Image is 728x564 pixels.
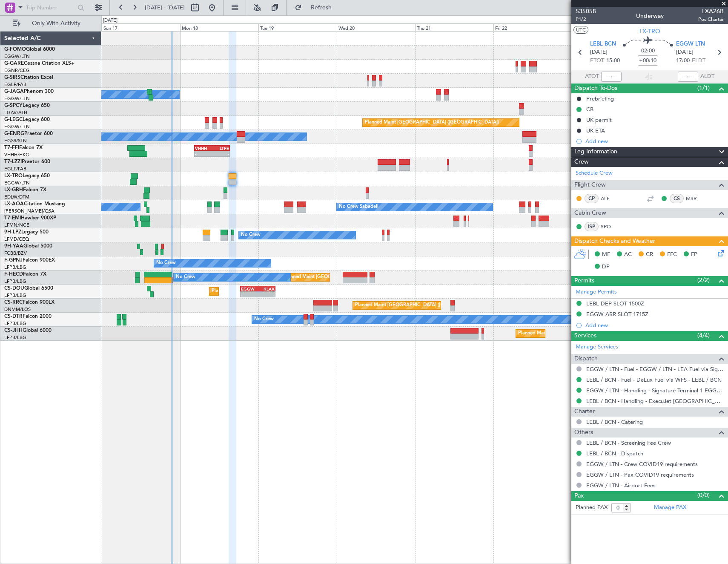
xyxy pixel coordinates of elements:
a: EGGW / LTN - Fuel - EGGW / LTN - LEA Fuel via Signature in EGGW [586,365,724,373]
span: Others [574,428,593,437]
span: LEBL BCN [590,40,616,49]
div: UK ETA [586,127,605,134]
span: (4/4) [697,331,710,340]
a: 9H-YAAGlobal 5000 [4,244,52,249]
a: FCBB/BZV [4,250,27,256]
div: Thu 21 [415,23,493,31]
span: 535058 [576,7,596,16]
span: MF [602,250,610,259]
span: CS-RRC [4,300,23,305]
a: LFPB/LBG [4,320,26,327]
a: F-HECDFalcon 7X [4,272,46,277]
span: Refresh [304,5,339,11]
a: Manage PAX [654,504,686,512]
span: F-HECD [4,272,23,277]
a: LX-TROLegacy 650 [4,173,50,178]
div: EGGW [241,286,258,291]
span: G-JAGA [4,89,24,94]
a: LFMN/NCE [4,222,29,228]
a: EGGW / LTN - Crew COVID19 requirements [586,460,698,468]
div: - [212,151,229,156]
span: Crew [574,157,589,167]
a: LEBL / BCN - Catering [586,418,643,426]
span: CS-DOU [4,286,24,291]
div: - [195,151,212,156]
div: KLAX [258,286,275,291]
div: CP [585,194,599,203]
span: T7-LZZI [4,159,22,164]
span: T7-FFI [4,145,19,150]
a: G-JAGAPhenom 300 [4,89,54,94]
span: ETOT [590,57,604,65]
span: ELDT [692,57,705,65]
a: LFMD/CEQ [4,236,29,242]
span: LX-TRO [639,27,660,36]
span: Only With Activity [22,20,90,26]
div: - [241,292,258,297]
div: - [258,292,275,297]
div: Tue 19 [258,23,337,31]
span: [DATE] [590,48,608,57]
span: CS-DTR [4,314,23,319]
a: CS-RRCFalcon 900LX [4,300,54,305]
a: CS-DTRFalcon 2000 [4,314,52,319]
span: F-GPNJ [4,258,23,263]
div: Fri 22 [493,23,572,31]
a: SPO [601,223,620,230]
a: Manage Permits [576,288,617,296]
span: G-SPCY [4,103,23,108]
span: P1/2 [576,16,596,23]
a: EGGW / LTN - Pax COVID19 requirements [586,471,694,478]
a: LGAV/ATH [4,109,27,116]
span: (0/0) [697,491,710,500]
a: Schedule Crew [576,169,613,178]
a: EGGW/LTN [4,124,30,130]
span: FP [691,250,697,259]
span: G-GARE [4,61,24,66]
a: EDLW/DTM [4,194,29,200]
span: G-LEGC [4,117,23,122]
input: Trip Number [26,1,75,14]
div: UK permit [586,116,612,124]
a: LFPB/LBG [4,292,26,299]
a: VHHH/HKG [4,152,29,158]
label: Planned PAX [576,504,608,512]
div: No Crew Sabadell [339,201,378,213]
div: CS [670,194,684,203]
div: No Crew [241,229,261,242]
span: 02:00 [641,47,655,55]
div: No Crew [156,257,176,270]
a: G-FOMOGlobal 6000 [4,47,55,52]
a: CS-JHHGlobal 6000 [4,328,52,333]
a: T7-EMIHawker 900XP [4,216,56,221]
a: EGGW / LTN - Airport Fees [586,482,656,489]
a: EGLF/FAB [4,166,26,172]
div: Wed 20 [337,23,415,31]
span: ALDT [700,72,714,81]
span: EGGW LTN [676,40,705,49]
span: Permits [574,276,594,286]
span: LX-TRO [4,173,23,178]
span: G-SIRS [4,75,20,80]
div: Planned Maint [GEOGRAPHIC_DATA] ([GEOGRAPHIC_DATA]) [355,299,489,312]
div: VHHH [195,146,212,151]
a: LEBL / BCN - Fuel - DeLux Fuel via WFS - LEBL / BCN [586,376,722,383]
span: G-FOMO [4,47,26,52]
a: EGGW/LTN [4,180,30,186]
a: G-SPCYLegacy 650 [4,103,50,108]
span: Pax [574,491,584,501]
span: [DATE] - [DATE] [145,4,185,12]
a: EGGW/LTN [4,53,30,60]
div: Add new [585,138,724,145]
div: Prebriefing [586,95,614,102]
span: G-ENRG [4,131,24,136]
div: [DATE] [103,17,118,24]
a: LFPB/LBG [4,264,26,270]
div: No Crew [176,271,195,284]
div: LTFE [212,146,229,151]
a: LX-AOACitation Mustang [4,201,65,207]
span: Dispatch To-Dos [574,83,617,93]
a: T7-FFIFalcon 7X [4,145,43,150]
span: LX-AOA [4,201,24,207]
a: LFPB/LBG [4,278,26,285]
